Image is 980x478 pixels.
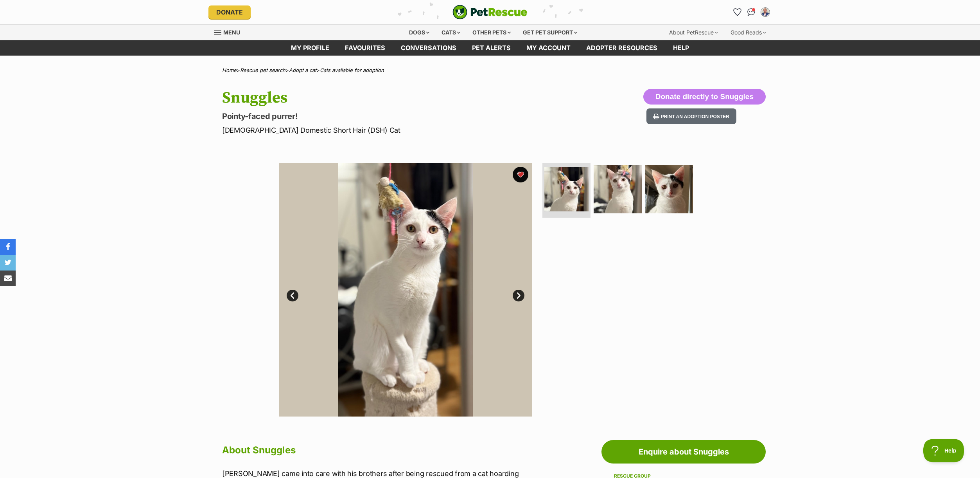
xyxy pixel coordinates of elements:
[594,165,642,213] img: Photo of Snuggles
[665,40,697,56] a: Help
[544,167,589,211] img: Photo of Snuggles
[643,89,766,105] button: Donate directly to Snuggles
[517,25,583,40] div: Get pet support
[203,67,777,73] div: > > >
[320,67,384,73] a: Cats available for adoption
[279,163,532,417] img: Photo of Snuggles
[223,29,240,36] span: Menu
[222,67,237,73] a: Home
[761,8,769,16] img: DR PETER LARKINS profile pic
[731,6,772,18] ul: Account quick links
[287,290,298,301] a: Prev
[393,40,464,56] a: conversations
[240,67,285,73] a: Rescue pet search
[664,25,723,40] div: About PetRescue
[337,40,393,56] a: Favourites
[452,5,528,20] img: logo-cat-932fe2b9b8326f06289b0f2fb663e598f794de774fb13d1741a6617ecf9a85b4.svg
[578,40,665,56] a: Adopter resources
[731,6,743,18] a: Favourites
[467,25,516,40] div: Other pets
[747,8,756,16] img: chat-41dd97257d64d25036548639549fe6c8038ab92f7586957e7f3b1b290dea8141.svg
[404,25,435,40] div: Dogs
[513,290,524,301] a: Next
[436,25,466,40] div: Cats
[208,5,251,19] a: Donate
[452,5,528,20] a: PetRescue
[283,40,337,56] a: My profile
[923,439,964,462] iframe: Help Scout Beacon - Open
[222,89,553,107] h1: Snuggles
[745,6,757,18] a: Conversations
[645,165,693,213] img: Photo of Snuggles
[214,25,246,39] a: Menu
[519,40,578,56] a: My account
[464,40,519,56] a: Pet alerts
[222,125,553,135] p: [DEMOGRAPHIC_DATA] Domestic Short Hair (DSH) Cat
[513,167,528,182] button: favourite
[532,163,786,417] img: Photo of Snuggles
[289,67,316,73] a: Adopt a cat
[646,108,736,124] button: Print an adoption poster
[601,440,766,464] a: Enquire about Snuggles
[759,6,772,18] button: My account
[222,442,545,459] h2: About Snuggles
[725,25,772,40] div: Good Reads
[222,111,553,122] p: Pointy-faced purrer!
